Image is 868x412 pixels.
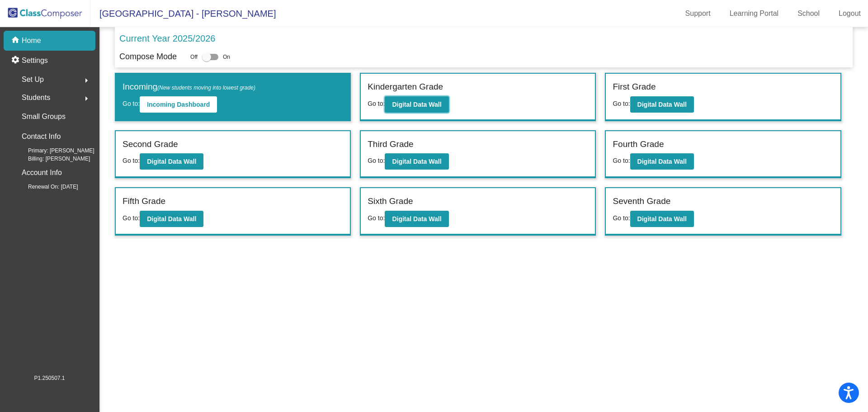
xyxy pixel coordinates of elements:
a: Learning Portal [722,6,786,21]
button: Incoming Dashboard [140,96,217,113]
p: Current Year 2025/2026 [119,32,215,45]
span: Go to: [613,214,630,222]
p: Small Groups [22,110,66,123]
label: Third Grade [368,138,413,151]
button: Digital Data Wall [630,96,694,113]
button: Digital Data Wall [385,211,448,227]
span: Off [190,53,198,61]
span: Primary: [PERSON_NAME] [14,147,94,155]
button: Digital Data Wall [385,96,448,113]
span: Go to: [123,214,140,222]
label: Fifth Grade [123,195,165,208]
a: Support [678,6,718,21]
span: Go to: [368,214,385,222]
label: First Grade [613,81,656,94]
button: Digital Data Wall [140,211,203,227]
span: Go to: [368,100,385,107]
b: Digital Data Wall [637,158,687,165]
a: School [790,6,827,21]
span: Set Up [22,73,44,86]
p: Contact Info [22,130,61,143]
span: Go to: [123,100,140,107]
span: Go to: [368,157,385,164]
b: Digital Data Wall [637,101,687,108]
mat-icon: arrow_right [81,93,92,104]
button: Digital Data Wall [140,153,203,170]
b: Digital Data Wall [392,101,441,108]
span: Students [22,91,50,104]
span: Go to: [123,157,140,164]
span: Billing: [PERSON_NAME] [14,155,90,163]
p: Compose Mode [119,51,177,63]
b: Digital Data Wall [392,215,441,223]
a: Logout [831,6,868,21]
mat-icon: arrow_right [81,75,92,86]
p: Settings [22,55,48,66]
span: Go to: [613,100,630,107]
button: Digital Data Wall [385,153,448,170]
b: Digital Data Wall [147,158,196,165]
mat-icon: home [11,35,22,46]
span: Go to: [613,157,630,164]
b: Digital Data Wall [392,158,441,165]
p: Home [22,35,41,46]
p: Account Info [22,166,62,179]
span: (New students moving into lowest grade) [157,85,255,91]
span: [GEOGRAPHIC_DATA] - [PERSON_NAME] [90,6,276,21]
label: Second Grade [123,138,178,151]
span: On [223,53,230,61]
button: Digital Data Wall [630,153,694,170]
label: Incoming [123,81,255,94]
b: Digital Data Wall [637,215,687,223]
span: Renewal On: [DATE] [14,183,78,191]
b: Digital Data Wall [147,215,196,223]
label: Seventh Grade [613,195,670,208]
mat-icon: settings [11,55,22,66]
label: Kindergarten Grade [368,81,443,94]
label: Fourth Grade [613,138,664,151]
button: Digital Data Wall [630,211,694,227]
label: Sixth Grade [368,195,413,208]
b: Incoming Dashboard [147,101,210,108]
